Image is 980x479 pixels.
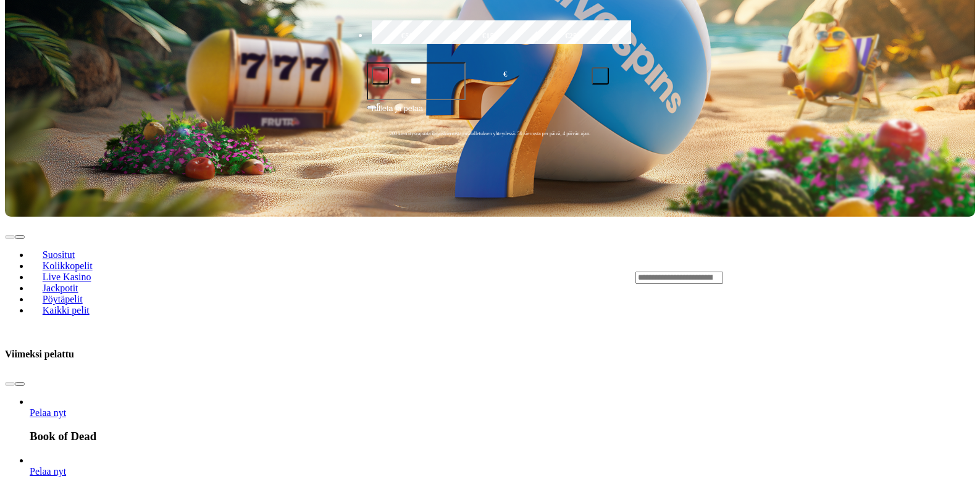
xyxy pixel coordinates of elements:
a: Suositut [30,246,88,264]
h3: Viimeksi pelattu [5,348,74,360]
a: Kaikki pelit [30,301,103,320]
span: Talleta ja pelaa [371,102,423,125]
a: Pöytäpelit [30,290,95,309]
button: next slide [15,382,25,386]
label: €150 [451,19,529,54]
span: Kolikkopelit [38,260,98,271]
a: Kolikkopelit [30,257,105,275]
a: Legacy of Dead [30,466,66,477]
a: Jackpotit [30,279,91,298]
button: minus icon [372,67,389,85]
label: €250 [534,19,611,54]
button: plus icon [592,67,609,85]
button: next slide [15,235,25,239]
header: Lobby [5,217,975,338]
label: €50 [369,19,446,54]
button: prev slide [5,382,15,386]
span: Live Kasino [38,272,96,282]
button: Talleta ja pelaa [367,102,614,125]
span: € [377,101,380,109]
nav: Lobby [5,228,611,326]
button: prev slide [5,235,15,239]
a: Book of Dead [30,407,66,418]
span: Pöytäpelit [38,294,88,304]
span: € [503,69,507,80]
a: Live Kasino [30,268,104,286]
span: Jackpotit [38,283,83,293]
span: Suositut [38,249,80,260]
span: Pelaa nyt [30,466,66,477]
input: Search [635,272,723,284]
span: Pelaa nyt [30,407,66,418]
span: Kaikki pelit [38,305,94,315]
